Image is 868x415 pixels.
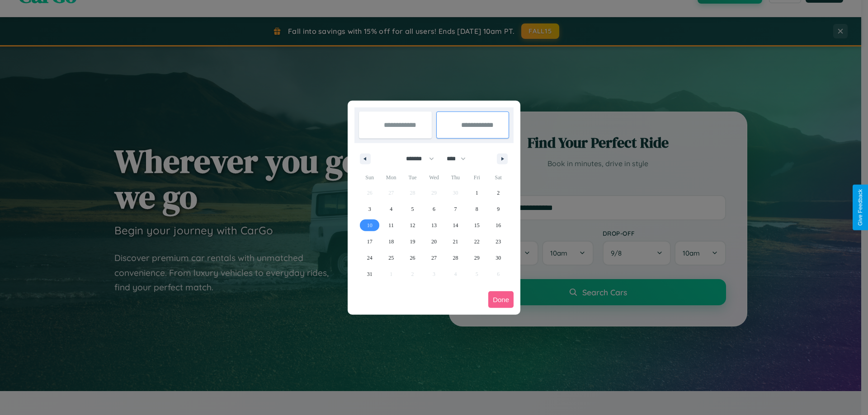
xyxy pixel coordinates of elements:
div: Give Feedback [857,189,863,226]
span: 18 [388,233,394,250]
span: 6 [433,201,435,217]
span: Mon [380,170,401,185]
button: 23 [488,233,509,250]
span: 27 [431,250,437,266]
span: 17 [367,233,373,250]
span: 24 [367,250,373,266]
button: 16 [488,217,509,233]
button: Done [488,291,514,308]
button: 22 [466,233,487,250]
span: 12 [410,217,415,233]
button: 3 [359,201,380,217]
button: 30 [488,250,509,266]
button: 20 [423,233,444,250]
span: 8 [476,201,478,217]
button: 1 [466,185,487,201]
span: 16 [495,217,501,233]
span: 2 [497,185,500,201]
span: Tue [402,170,423,185]
span: 14 [453,217,458,233]
span: 19 [410,233,415,250]
span: 13 [431,217,437,233]
button: 27 [423,250,444,266]
button: 17 [359,233,380,250]
button: 2 [488,185,509,201]
button: 14 [445,217,466,233]
span: 21 [453,233,458,250]
span: 4 [390,201,392,217]
span: Fri [466,170,487,185]
button: 26 [402,250,423,266]
span: 31 [367,266,373,282]
span: 29 [474,250,480,266]
button: 10 [359,217,380,233]
span: 30 [495,250,501,266]
button: 28 [445,250,466,266]
span: 7 [454,201,457,217]
span: 20 [431,233,437,250]
span: Sat [488,170,509,185]
button: 15 [466,217,487,233]
button: 9 [488,201,509,217]
button: 6 [423,201,444,217]
span: 3 [368,201,371,217]
span: 28 [453,250,458,266]
button: 11 [380,217,401,233]
button: 12 [402,217,423,233]
button: 4 [380,201,401,217]
span: Thu [445,170,466,185]
button: 5 [402,201,423,217]
span: Wed [423,170,444,185]
span: Sun [359,170,380,185]
span: 11 [388,217,394,233]
button: 19 [402,233,423,250]
button: 21 [445,233,466,250]
span: 22 [474,233,480,250]
span: 5 [411,201,414,217]
button: 8 [466,201,487,217]
span: 23 [495,233,501,250]
button: 7 [445,201,466,217]
span: 9 [497,201,500,217]
span: 26 [410,250,415,266]
button: 29 [466,250,487,266]
span: 15 [474,217,480,233]
button: 13 [423,217,444,233]
span: 25 [388,250,394,266]
button: 24 [359,250,380,266]
span: 10 [367,217,373,233]
button: 31 [359,266,380,282]
span: 1 [476,185,478,201]
button: 25 [380,250,401,266]
button: 18 [380,233,401,250]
